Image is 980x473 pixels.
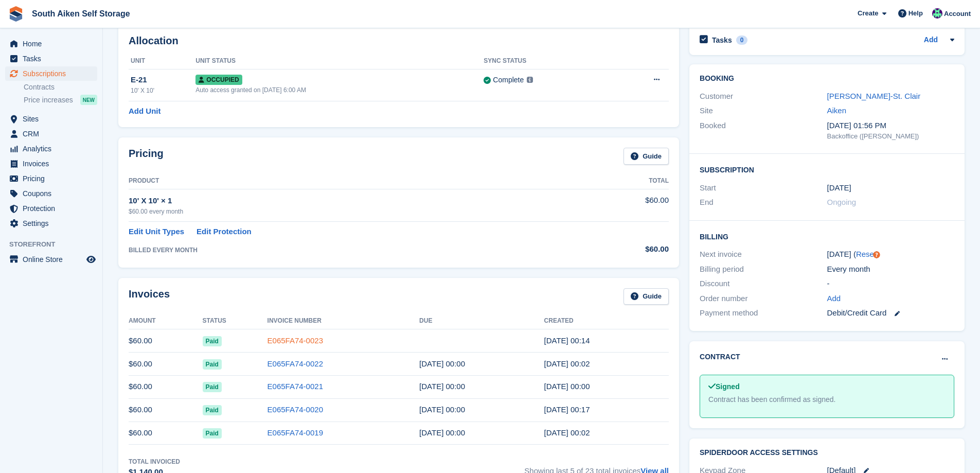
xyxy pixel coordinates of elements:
[5,37,97,51] a: menu
[827,307,954,319] div: Debit/Credit Card
[23,51,84,66] span: Tasks
[23,252,84,267] span: Online Store
[5,112,97,126] a: menu
[129,246,582,255] div: BILLED EVERY MONTH
[827,182,851,194] time: 2023-11-01 04:00:00 UTC
[5,186,97,201] a: menu
[268,336,323,345] a: E065FA74-0023
[129,398,203,422] td: $60.00
[700,293,827,305] div: Order number
[195,85,484,95] div: Auto access granted on [DATE] 6:00 AM
[700,231,954,241] h2: Billing
[419,405,465,414] time: 2025-06-02 04:00:00 UTC
[129,457,180,466] div: Total Invoiced
[700,449,954,457] h2: SpiderDoor Access Settings
[129,375,203,398] td: $60.00
[827,92,921,100] a: [PERSON_NAME]-St. Clair
[827,198,857,206] span: Ongoing
[827,106,847,115] a: Aiken
[129,422,203,445] td: $60.00
[129,35,669,47] h2: Allocation
[484,53,612,69] th: Sync Status
[544,359,590,368] time: 2025-08-01 04:02:06 UTC
[195,75,242,85] span: Occupied
[23,171,84,186] span: Pricing
[700,278,827,290] div: Discount
[700,105,827,117] div: Site
[700,352,740,362] h2: Contract
[5,51,97,66] a: menu
[85,253,97,266] a: Preview store
[129,106,161,117] a: Add Unit
[827,278,954,290] div: -
[23,66,84,81] span: Subscriptions
[5,252,97,267] a: menu
[129,207,582,216] div: $60.00 every month
[700,307,827,319] div: Payment method
[700,75,954,83] h2: Booking
[195,53,484,69] th: Unit Status
[908,8,923,19] span: Help
[23,156,84,171] span: Invoices
[24,82,97,92] a: Contracts
[23,216,84,231] span: Settings
[28,5,134,22] a: South Aiken Self Storage
[924,34,938,46] a: Add
[23,186,84,201] span: Coupons
[827,293,841,305] a: Add
[932,8,942,19] img: Michelle Brown
[203,359,222,370] span: Paid
[5,201,97,216] a: menu
[23,112,84,126] span: Sites
[129,353,203,376] td: $60.00
[544,382,590,391] time: 2025-07-01 04:00:18 UTC
[827,249,954,260] div: [DATE] ( )
[129,148,164,165] h2: Pricing
[268,313,420,329] th: Invoice Number
[129,53,195,69] th: Unit
[872,250,881,259] div: Tooltip anchor
[700,91,827,102] div: Customer
[700,120,827,142] div: Booked
[700,164,954,174] h2: Subscription
[129,173,582,189] th: Product
[582,189,669,221] td: $60.00
[23,201,84,216] span: Protection
[129,226,184,238] a: Edit Unit Types
[736,36,748,45] div: 0
[268,428,323,437] a: E065FA74-0019
[131,74,195,86] div: E-21
[700,264,827,275] div: Billing period
[623,288,669,305] a: Guide
[944,9,971,19] span: Account
[129,288,170,305] h2: Invoices
[129,329,203,353] td: $60.00
[5,156,97,171] a: menu
[24,94,97,106] a: Price increases NEW
[827,264,954,275] div: Every month
[5,171,97,186] a: menu
[197,226,252,238] a: Edit Protection
[80,95,97,105] div: NEW
[582,243,669,255] div: $60.00
[419,382,465,391] time: 2025-07-02 04:00:00 UTC
[5,66,97,81] a: menu
[708,381,946,392] div: Signed
[700,182,827,194] div: Start
[5,127,97,141] a: menu
[129,195,582,207] div: 10' X 10' × 1
[8,6,24,22] img: stora-icon-8386f47178a22dfd0bd8f6a31ec36ba5ce8667c1dd55bd0f319d3a0aa187defe.svg
[268,359,323,368] a: E065FA74-0022
[858,8,878,19] span: Create
[203,336,222,346] span: Paid
[493,75,524,85] div: Complete
[24,95,73,105] span: Price increases
[131,86,195,95] div: 10' X 10'
[23,37,84,51] span: Home
[203,405,222,415] span: Paid
[268,405,323,414] a: E065FA74-0020
[712,36,732,45] h2: Tasks
[129,313,203,329] th: Amount
[5,142,97,156] a: menu
[700,249,827,260] div: Next invoice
